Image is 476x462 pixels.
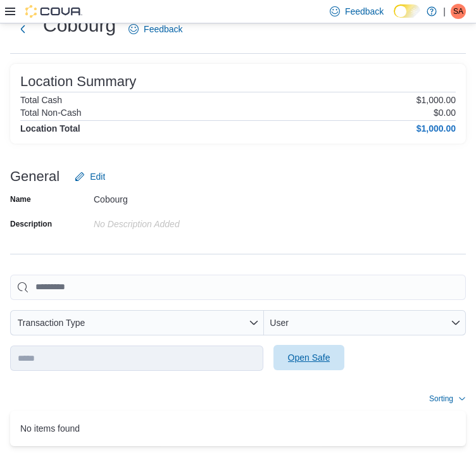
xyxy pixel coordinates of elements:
[10,169,59,184] h3: General
[429,394,453,404] span: Sorting
[20,74,136,89] h3: Location Summary
[20,421,80,436] span: No items found
[434,108,456,118] p: $0.00
[453,4,463,19] span: SA
[273,345,344,370] button: Open Safe
[264,310,466,335] button: User
[394,4,420,18] input: Dark Mode
[345,5,384,18] span: Feedback
[10,194,31,204] label: Name
[94,189,263,204] div: Cobourg
[70,164,110,189] button: Edit
[94,214,263,229] div: No Description added
[10,275,466,300] input: This is a search bar. As you type, the results lower in the page will automatically filter.
[123,16,187,42] a: Feedback
[90,170,105,183] span: Edit
[443,4,446,19] p: |
[416,123,456,134] h4: $1,000.00
[451,4,466,19] div: Sabir Ali
[416,95,456,105] p: $1,000.00
[20,108,82,118] h6: Total Non-Cash
[10,310,264,335] button: Transaction Type
[144,23,182,35] span: Feedback
[20,95,62,105] h6: Total Cash
[270,318,289,328] span: User
[20,123,80,134] h4: Location Total
[43,13,116,38] h1: Cobourg
[25,5,82,18] img: Cova
[429,391,466,406] button: Sorting
[10,16,35,42] button: Next
[288,351,330,364] span: Open Safe
[10,219,52,229] label: Description
[18,318,85,328] span: Transaction Type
